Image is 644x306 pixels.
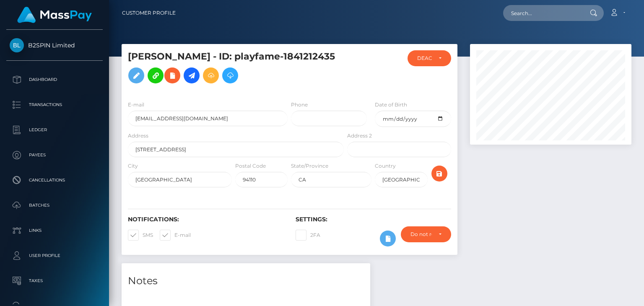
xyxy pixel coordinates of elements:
h5: [PERSON_NAME] - ID: playfame-1841212435 [128,50,339,88]
label: Postal Code [235,162,266,170]
a: Ledger [6,119,103,140]
label: Date of Birth [375,101,407,109]
p: Payees [10,149,99,161]
p: Transactions [10,99,99,111]
label: SMS [128,230,153,241]
label: Address [128,132,148,140]
a: Dashboard [6,69,103,90]
label: E-mail [160,230,191,241]
p: Taxes [10,275,99,287]
a: Links [6,220,103,241]
a: Payees [6,145,103,166]
img: MassPay Logo [17,7,92,23]
label: Address 2 [347,132,372,140]
h6: Notifications: [128,216,283,223]
p: Batches [10,199,99,212]
a: Taxes [6,270,103,291]
input: Search... [503,5,582,21]
h6: Settings: [296,216,451,223]
a: Initiate Payout [184,67,200,83]
p: User Profile [10,249,99,262]
label: Country [375,162,396,170]
button: DEACTIVE [408,50,451,66]
a: User Profile [6,245,103,266]
div: Do not require [410,231,432,238]
h4: Notes [128,274,364,288]
label: State/Province [291,162,328,170]
button: Do not require [401,226,451,242]
a: Cancellations [6,170,103,191]
a: Customer Profile [122,4,176,22]
p: Dashboard [10,73,99,86]
label: 2FA [296,230,320,241]
span: B2SPIN Limited [6,41,103,49]
label: E-mail [128,101,144,109]
label: Phone [291,101,308,109]
a: Transactions [6,94,103,115]
img: B2SPIN Limited [10,38,24,52]
p: Cancellations [10,174,99,187]
p: Links [10,224,99,237]
a: Batches [6,195,103,216]
p: Ledger [10,124,99,136]
div: DEACTIVE [417,55,431,62]
label: City [128,162,138,170]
